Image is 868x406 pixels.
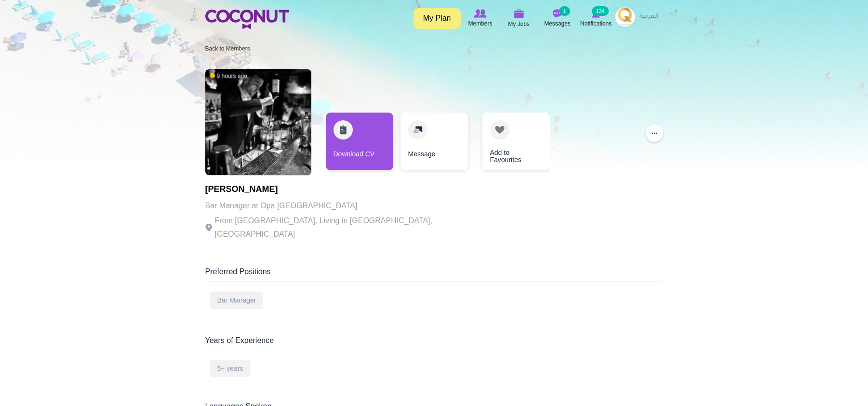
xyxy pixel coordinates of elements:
[205,214,470,241] p: From [GEOGRAPHIC_DATA], Living in [GEOGRAPHIC_DATA], [GEOGRAPHIC_DATA]
[326,113,393,170] a: Download CV
[210,72,247,80] span: 9 hours ago
[210,360,251,377] div: 5+ years
[635,7,663,26] a: العربية
[474,9,486,18] img: Browse Members
[401,113,468,170] a: Message
[205,10,289,29] img: Home
[205,266,663,282] div: Preferred Positions
[559,6,570,16] small: 1
[544,19,571,28] span: Messages
[414,8,461,29] a: My Plan
[592,6,608,16] small: 134
[475,113,543,175] div: 3 / 3
[205,335,663,351] div: Years of Experience
[646,125,663,142] button: ...
[205,45,250,52] a: Back to Members
[538,7,577,29] a: Messages Messages 1
[592,9,600,18] img: Notifications
[461,7,500,29] a: Browse Members Members
[553,9,562,18] img: Messages
[482,113,550,170] a: Add to Favourites
[500,7,538,30] a: My Jobs My Jobs
[508,19,530,29] span: My Jobs
[205,185,470,194] h1: [PERSON_NAME]
[514,9,524,18] img: My Jobs
[401,113,468,175] div: 2 / 3
[580,19,612,28] span: Notifications
[326,113,393,175] div: 1 / 3
[205,199,470,213] p: Bar Manager at Opa [GEOGRAPHIC_DATA]
[210,292,264,309] div: Bar Manager
[468,19,492,28] span: Members
[577,7,615,29] a: Notifications Notifications 134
